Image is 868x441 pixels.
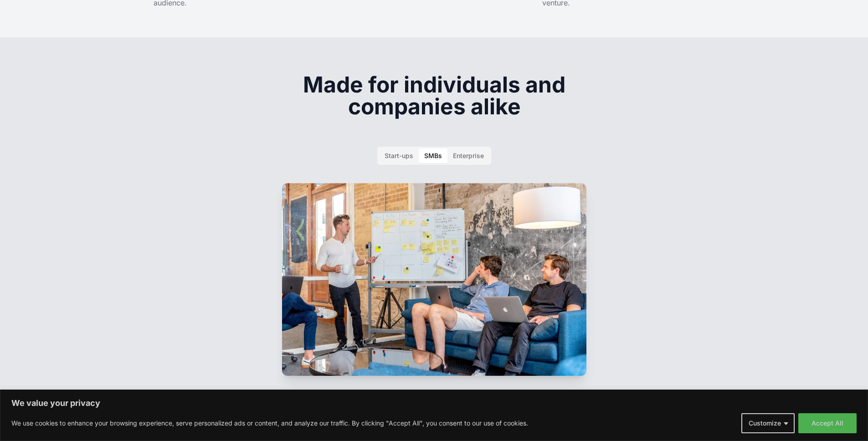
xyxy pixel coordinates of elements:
[11,398,857,409] p: We value your privacy
[11,418,528,429] p: We use cookies to enhance your browsing experience, serve personalized ads or content, and analyz...
[741,413,795,433] button: Customize
[259,74,609,118] h2: Made for individuals and companies alike
[385,151,413,160] div: Start-ups
[453,151,484,160] div: Enterprise
[282,183,586,376] img: For SMBs
[798,413,857,433] button: Accept All
[424,151,442,160] div: SMBs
